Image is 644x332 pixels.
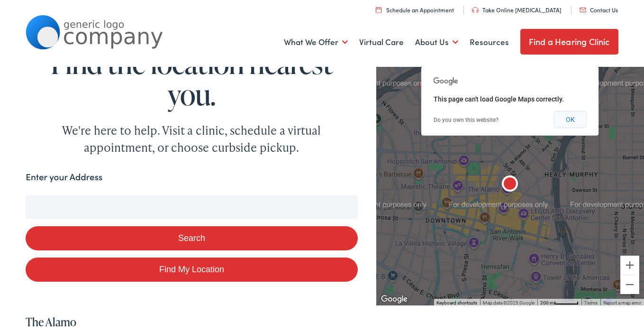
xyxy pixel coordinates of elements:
[603,300,641,305] a: Report a map error
[472,7,479,13] img: utility icon
[470,25,509,60] a: Resources
[472,6,562,14] a: Take Online [MEDICAL_DATA]
[415,25,458,60] a: About Us
[26,226,357,250] button: Search
[40,122,343,156] div: We're here to help. Visit a clinic, schedule a virtual appointment, or choose curbside pickup.
[379,293,410,305] a: Open this area in Google Maps (opens a new window)
[499,174,521,196] div: The Alamo
[537,299,581,305] button: Map Scale: 200 m per 48 pixels
[26,195,357,219] input: Enter your address or zip code
[359,25,404,60] a: Virtual Care
[26,258,357,282] a: Find My Location
[26,170,102,184] label: Enter your Address
[436,300,477,306] button: Keyboard shortcuts
[540,300,554,305] span: 200 m
[376,7,381,13] img: utility icon
[434,117,499,123] a: Do you own this website?
[584,300,598,305] a: Terms (opens in new tab)
[26,47,357,110] h1: Find the location nearest you.
[580,8,586,12] img: utility icon
[379,293,410,305] img: Google
[284,25,348,60] a: What We Offer
[483,300,535,305] span: Map data ©2025 Google
[620,275,639,294] button: Zoom out
[580,6,618,14] a: Contact Us
[620,256,639,275] button: Zoom in
[26,314,76,330] a: The Alamo
[434,95,564,103] span: This page can't load Google Maps correctly.
[520,29,618,55] a: Find a Hearing Clinic
[376,6,454,14] a: Schedule an Appointment
[554,111,587,128] button: OK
